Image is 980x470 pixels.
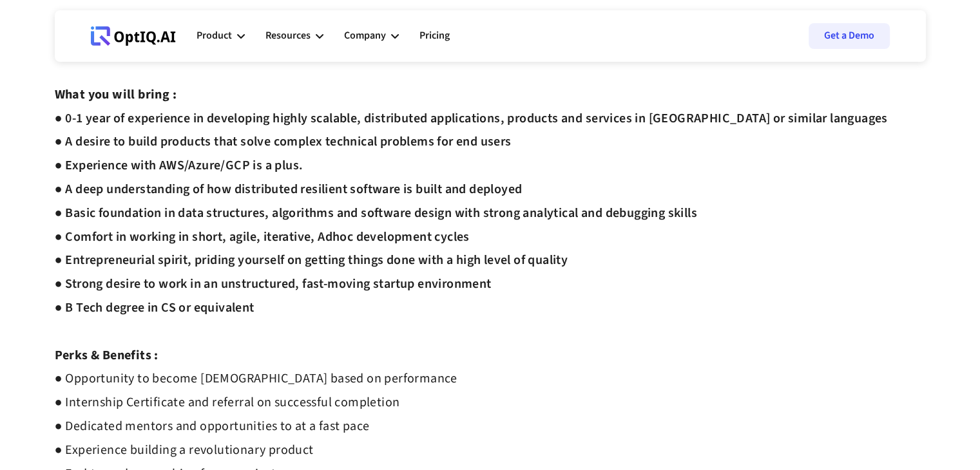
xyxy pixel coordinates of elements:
[91,17,176,55] a: Webflow Homepage
[55,346,159,364] strong: Perks & Benefits :
[809,23,890,49] a: Get a Demo
[265,17,323,55] div: Resources
[344,17,399,55] div: Company
[265,27,311,44] div: Resources
[197,17,245,55] div: Product
[55,86,177,104] strong: What you will bring :
[344,27,386,44] div: Company
[91,45,91,46] div: Webflow Homepage
[197,27,232,44] div: Product
[419,17,450,55] a: Pricing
